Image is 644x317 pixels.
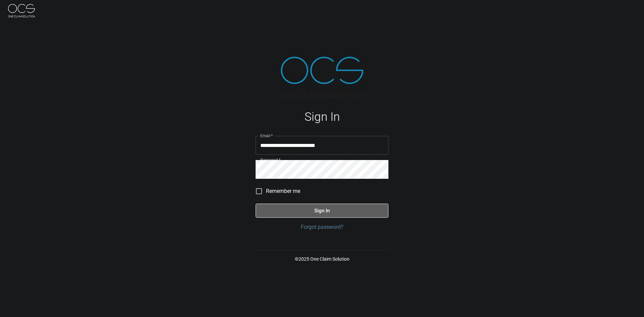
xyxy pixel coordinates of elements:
[8,4,35,17] img: ocs-logo-white-transparent.png
[256,204,388,218] button: Sign In
[266,187,300,195] span: Remember me
[260,157,280,163] label: Password
[256,256,388,262] p: © 2025 One Claim Solution
[281,57,364,98] img: ocs-logo-tra.png
[260,133,273,139] label: Email
[256,223,388,231] a: Forgot password?
[256,110,388,124] h1: Sign In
